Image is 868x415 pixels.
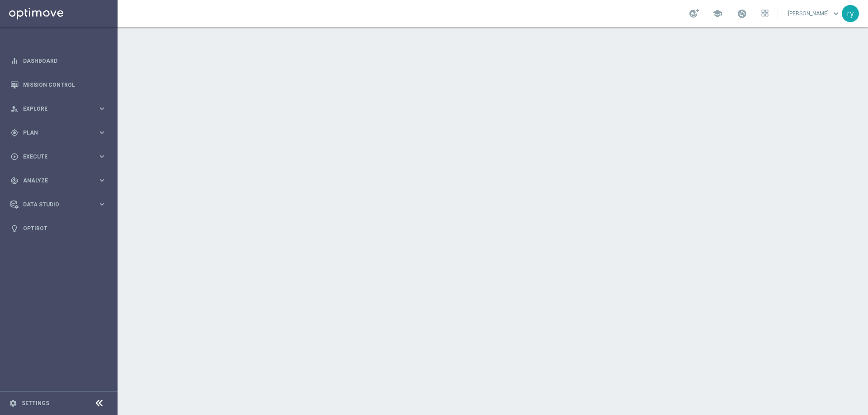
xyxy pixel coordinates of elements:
[23,130,98,135] span: Plan
[10,216,106,240] div: Optibot
[98,128,106,137] i: keyboard_arrow_right
[98,152,106,161] i: keyboard_arrow_right
[10,177,98,185] div: Analyze
[23,106,98,112] span: Explore
[10,153,98,161] div: Execute
[10,224,19,233] i: lightbulb
[842,5,859,22] div: ry
[23,49,106,73] a: Dashboard
[10,105,98,113] div: Explore
[98,200,106,209] i: keyboard_arrow_right
[23,178,98,183] span: Analyze
[10,201,98,209] div: Data Studio
[10,177,107,184] button: track_changes Analyze keyboard_arrow_right
[831,9,841,19] span: keyboard_arrow_down
[23,202,98,207] span: Data Studio
[10,81,107,89] button: Mission Control
[23,216,106,240] a: Optibot
[98,104,106,113] i: keyboard_arrow_right
[98,176,106,185] i: keyboard_arrow_right
[10,105,107,112] button: person_search Explore keyboard_arrow_right
[10,105,19,113] i: person_search
[10,129,98,137] div: Plan
[9,399,17,407] i: settings
[10,129,107,136] button: gps_fixed Plan keyboard_arrow_right
[10,57,19,65] i: equalizer
[10,49,106,73] div: Dashboard
[787,7,842,20] a: [PERSON_NAME]keyboard_arrow_down
[10,73,106,97] div: Mission Control
[712,9,722,19] span: school
[10,201,107,208] button: Data Studio keyboard_arrow_right
[10,57,107,65] button: equalizer Dashboard
[22,401,49,406] a: Settings
[10,153,19,161] i: play_circle_outline
[10,153,107,160] button: play_circle_outline Execute keyboard_arrow_right
[10,177,19,185] i: track_changes
[23,73,106,97] a: Mission Control
[23,154,98,159] span: Execute
[10,129,19,137] i: gps_fixed
[10,225,107,232] button: lightbulb Optibot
